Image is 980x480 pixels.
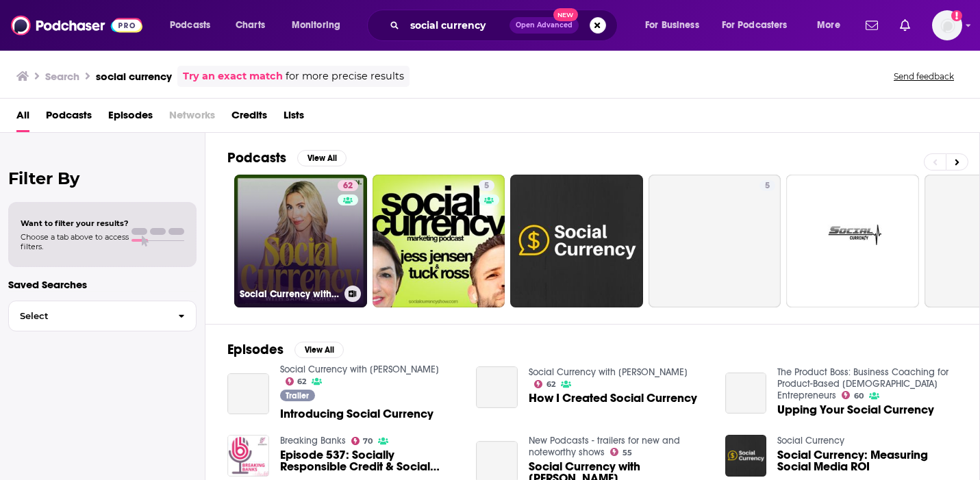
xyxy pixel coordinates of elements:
[854,393,864,399] span: 60
[645,16,699,35] span: For Business
[227,435,269,477] img: Episode 537: Socially Responsible Credit & Social Currency
[170,16,210,35] span: Podcasts
[282,14,358,36] button: open menu
[227,149,286,166] h2: Podcasts
[351,437,373,445] a: 70
[236,16,265,35] span: Charts
[286,68,404,84] span: for more precise results
[8,301,197,331] button: Select
[529,392,697,404] a: How I Created Social Currency
[280,408,434,420] a: Introducing Social Currency
[45,70,79,83] h3: Search
[623,450,632,456] span: 55
[46,104,92,132] a: Podcasts
[11,12,142,38] img: Podchaser - Follow, Share and Rate Podcasts
[227,341,284,358] h2: Episodes
[183,68,283,84] a: Try an exact match
[546,381,555,388] span: 62
[932,10,962,40] img: User Profile
[725,435,767,477] img: Social Currency: Measuring Social Media ROI
[405,14,510,36] input: Search podcasts, credits, & more...
[890,71,958,82] button: Send feedback
[610,448,632,456] a: 55
[529,366,688,378] a: Social Currency with Sammi Cohen
[284,104,304,132] a: Lists
[343,179,353,193] span: 62
[160,14,228,36] button: open menu
[380,10,631,41] div: Search podcasts, credits, & more...
[286,392,309,400] span: Trailer
[280,449,460,472] a: Episode 537: Socially Responsible Credit & Social Currency
[932,10,962,40] button: Show profile menu
[16,104,29,132] a: All
[484,179,489,193] span: 5
[951,10,962,21] svg: Add a profile image
[842,391,864,399] a: 60
[722,16,788,35] span: For Podcasters
[725,372,767,414] a: Upping Your Social Currency
[297,379,306,385] span: 62
[108,104,153,132] a: Episodes
[294,342,344,358] button: View All
[227,373,269,415] a: Introducing Social Currency
[373,175,505,307] a: 5
[534,380,555,388] a: 62
[21,218,129,228] span: Want to filter your results?
[169,104,215,132] span: Networks
[234,175,367,307] a: 62Social Currency with [PERSON_NAME]
[479,180,494,191] a: 5
[777,435,844,446] a: Social Currency
[240,288,339,300] h3: Social Currency with [PERSON_NAME]
[777,404,934,416] a: Upping Your Social Currency
[338,180,358,191] a: 62
[8,168,197,188] h2: Filter By
[227,341,344,358] a: EpisodesView All
[636,14,716,36] button: open menu
[807,14,857,36] button: open menu
[777,366,948,401] a: The Product Boss: Business Coaching for Product-Based Female Entrepreneurs
[529,435,680,458] a: New Podcasts - trailers for new and noteworthy shows
[510,17,579,34] button: Open AdvancedNew
[227,149,347,166] a: PodcastsView All
[21,232,129,251] span: Choose a tab above to access filters.
[292,16,340,35] span: Monitoring
[286,377,307,386] a: 62
[759,180,775,191] a: 5
[932,10,962,40] span: Logged in as megcassidy
[231,104,267,132] a: Credits
[297,150,347,166] button: View All
[476,366,518,408] a: How I Created Social Currency
[516,22,573,29] span: Open Advanced
[765,179,770,193] span: 5
[96,70,172,83] h3: social currency
[777,449,957,472] a: Social Currency: Measuring Social Media ROI
[649,175,781,307] a: 5
[9,312,167,320] span: Select
[894,14,916,37] a: Show notifications dropdown
[8,278,197,291] p: Saved Searches
[280,364,439,375] a: Social Currency with Sammi Cohen
[860,14,883,37] a: Show notifications dropdown
[713,14,807,36] button: open menu
[553,8,578,21] span: New
[227,14,273,36] a: Charts
[817,16,840,35] span: More
[280,435,346,446] a: Breaking Banks
[363,438,373,444] span: 70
